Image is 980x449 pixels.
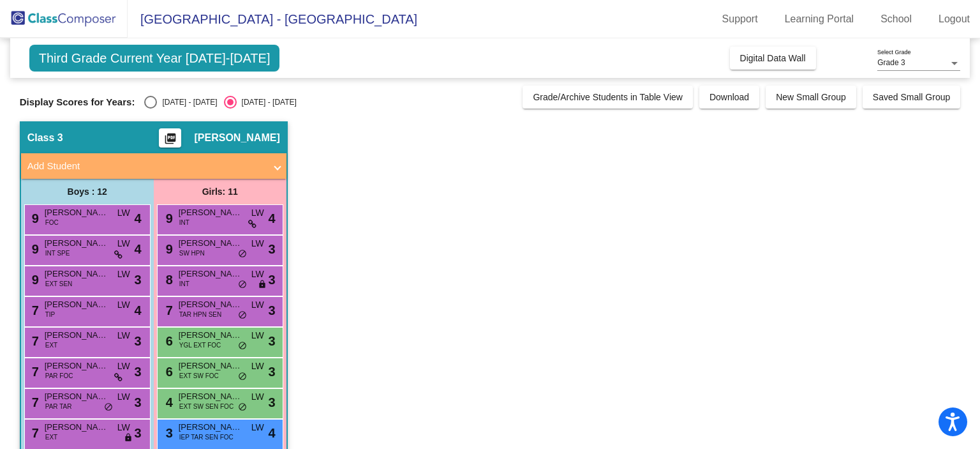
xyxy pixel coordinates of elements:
[135,362,142,381] span: 3
[238,310,247,321] span: do_not_disturb_alt
[863,86,960,109] button: Saved Small Group
[179,360,242,372] span: [PERSON_NAME]
[928,9,980,29] a: Logout
[154,179,286,204] div: Girls: 11
[269,362,276,381] span: 3
[533,92,683,102] span: Grade/Archive Students in Table View
[135,209,142,228] span: 4
[709,92,749,102] span: Download
[128,9,417,29] span: [GEOGRAPHIC_DATA] - [GEOGRAPHIC_DATA]
[251,329,264,342] span: LW
[269,331,276,351] span: 3
[238,402,247,413] span: do_not_disturb_alt
[877,58,905,67] span: Grade 3
[45,329,108,342] span: [PERSON_NAME]
[117,298,130,312] span: LW
[699,86,759,109] button: Download
[179,218,189,227] span: INT
[163,242,173,256] span: 9
[179,310,222,319] span: TAR HPN SEN
[27,159,265,174] mat-panel-title: Add Student
[45,279,73,289] span: EXT SEN
[269,301,276,320] span: 3
[21,179,154,204] div: Boys : 12
[20,96,135,108] span: Display Scores for Years:
[179,371,219,381] span: EXT SW FOC
[45,390,108,403] span: [PERSON_NAME]
[29,211,39,225] span: 9
[29,303,39,317] span: 7
[29,242,39,256] span: 9
[45,218,59,227] span: FOC
[251,390,264,404] span: LW
[269,270,276,289] span: 3
[269,240,276,259] span: 3
[269,393,276,412] span: 3
[269,209,276,228] span: 4
[144,96,296,109] mat-radio-group: Select an option
[45,268,108,280] span: [PERSON_NAME]
[135,270,142,289] span: 3
[45,371,73,381] span: PAR FOC
[163,211,173,225] span: 9
[179,298,242,311] span: [PERSON_NAME]
[776,92,846,102] span: New Small Group
[238,372,247,382] span: do_not_disturb_alt
[45,432,57,442] span: EXT
[766,86,856,109] button: New Small Group
[45,310,56,319] span: TIP
[163,395,173,409] span: 4
[179,206,242,219] span: [PERSON_NAME]
[179,329,242,342] span: [PERSON_NAME]
[251,421,264,434] span: LW
[775,9,865,29] a: Learning Portal
[237,96,297,108] div: [DATE] - [DATE]
[135,393,142,412] span: 3
[179,268,242,280] span: [PERSON_NAME]
[238,280,247,290] span: do_not_disturb_alt
[873,92,950,102] span: Saved Small Group
[163,334,173,348] span: 6
[135,331,142,351] span: 3
[251,298,264,312] span: LW
[117,268,130,281] span: LW
[45,421,108,434] span: [PERSON_NAME]
[21,153,286,179] mat-expansion-panel-header: Add Student
[238,249,247,259] span: do_not_disturb_alt
[45,237,108,250] span: [PERSON_NAME]
[179,421,242,434] span: [PERSON_NAME]
[179,279,189,289] span: INT
[251,268,264,281] span: LW
[135,423,142,443] span: 3
[179,248,205,258] span: SW HPN
[251,237,264,250] span: LW
[45,360,108,372] span: [PERSON_NAME]
[104,402,113,413] span: do_not_disturb_alt
[29,334,39,348] span: 7
[238,341,247,351] span: do_not_disturb_alt
[712,9,768,29] a: Support
[29,273,39,287] span: 9
[740,53,806,63] span: Digital Data Wall
[179,390,242,403] span: [PERSON_NAME]
[117,390,130,404] span: LW
[117,237,130,250] span: LW
[45,206,108,219] span: [PERSON_NAME] [PERSON_NAME]
[29,365,39,379] span: 7
[29,426,39,440] span: 7
[135,240,142,259] span: 4
[157,96,217,108] div: [DATE] - [DATE]
[194,132,279,144] span: [PERSON_NAME]
[179,432,234,442] span: IEP TAR SEN FOC
[117,421,130,434] span: LW
[179,340,221,350] span: YGL EXT FOC
[45,402,72,411] span: PAR TAR
[251,360,264,373] span: LW
[179,237,242,250] span: [PERSON_NAME]
[117,360,130,373] span: LW
[251,206,264,220] span: LW
[29,45,280,72] span: Third Grade Current Year [DATE]-[DATE]
[45,340,57,350] span: EXT
[523,86,693,109] button: Grade/Archive Students in Table View
[179,402,234,411] span: EXT SW SEN FOC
